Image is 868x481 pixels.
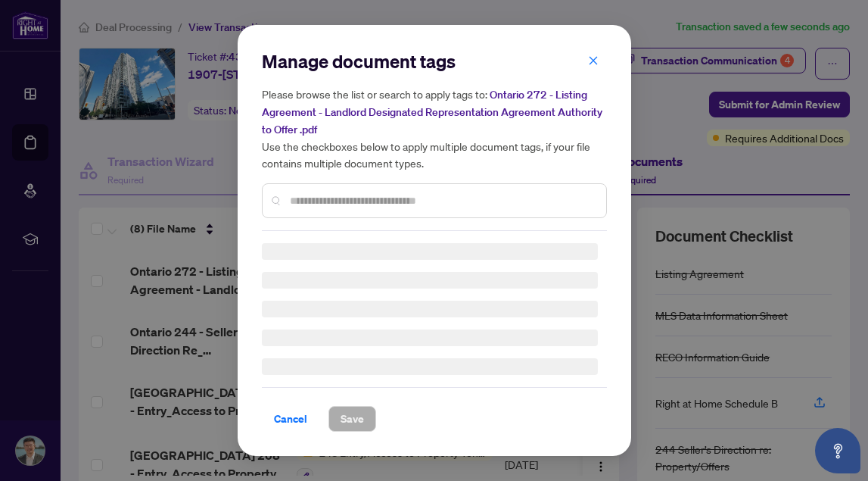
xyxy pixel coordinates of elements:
h5: Please browse the list or search to apply tags to: Use the checkboxes below to apply multiple doc... [262,86,607,171]
span: Cancel [274,407,307,431]
button: Open asap [815,428,860,473]
button: Cancel [262,406,319,432]
span: Ontario 272 - Listing Agreement - Landlord Designated Representation Agreement Authority to Offer... [262,88,602,136]
button: Save [328,406,376,432]
h2: Manage document tags [262,49,607,73]
span: close [588,55,599,66]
